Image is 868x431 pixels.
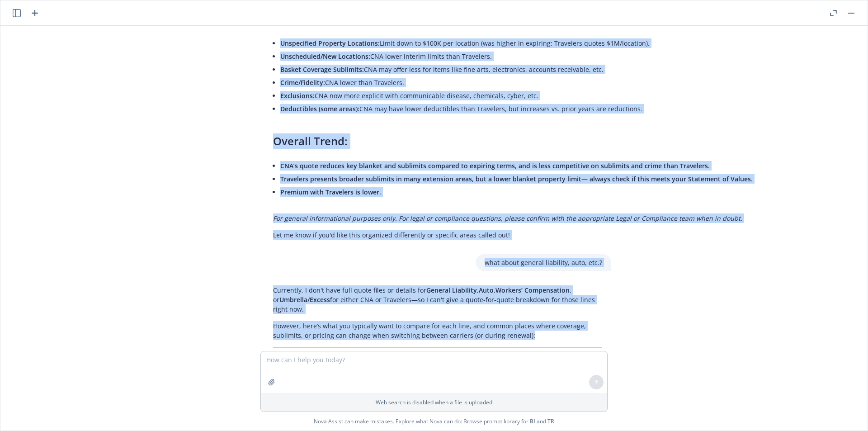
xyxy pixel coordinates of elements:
span: Workers’ Compensation [495,286,570,294]
span: Deductibles (some areas): [280,104,359,113]
p: However, here’s what you typically want to compare for each line, and common places where coverag... [273,321,602,340]
li: Limit down to $100K per location (was higher in expiring; Travelers quotes $1M/location). [280,37,844,50]
span: Crime/Fidelity: [280,78,325,87]
li: CNA now more explicit with communicable disease, chemicals, cyber, etc. [280,89,844,102]
a: TR [547,417,554,425]
span: Basket Coverage Sublimits: [280,65,364,74]
span: Unscheduled/New Locations: [280,52,370,61]
p: Let me know if you'd like this organized differently or specific areas called out! [273,230,844,240]
span: Nova Assist can make mistakes. Explore what Nova can do: Browse prompt library for and [314,412,554,431]
span: Overall Trend: [273,133,348,148]
span: Auto [479,286,494,294]
a: BI [530,417,535,425]
span: Travelers presents broader sublimits in many extension areas, but a lower blanket property limit—... [280,175,753,183]
p: Currently, I don't have full quote files or details for , , , or for either CNA or Travelers—so I... [273,285,602,314]
li: CNA may have lower deductibles than Travelers, but increases vs. prior years are reductions. [280,102,844,115]
span: General Liability [426,286,477,294]
em: For general informational purposes only. For legal or compliance questions, please confirm with t... [273,214,742,223]
li: CNA may offer less for items like fine arts, electronics, accounts receivable, etc. [280,63,844,76]
p: what about general liability, auto, etc.? [485,258,602,267]
span: Exclusions: [280,91,315,100]
li: CNA lower interim limits than Travelers. [280,50,844,63]
p: Web search is disabled when a file is uploaded [266,398,602,406]
span: Unspecified Property Locations: [280,39,380,47]
span: Premium with Travelers is lower. [280,188,381,196]
span: CNA’s quote reduces key blanket and sublimits compared to expiring terms, and is less competitive... [280,161,710,170]
li: CNA lower than Travelers. [280,76,844,89]
span: Umbrella/Excess [279,295,330,304]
